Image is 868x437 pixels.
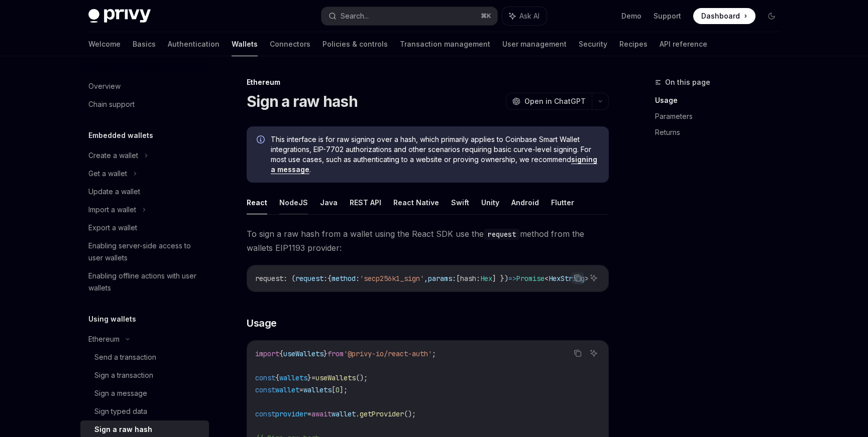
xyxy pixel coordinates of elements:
[452,274,456,283] span: :
[168,32,220,56] a: Authentication
[701,11,740,21] span: Dashboard
[88,98,135,110] div: Chain support
[660,32,707,56] a: API reference
[88,129,153,141] h5: Embedded wallets
[619,32,647,56] a: Recipes
[94,387,147,399] div: Sign a message
[80,183,209,201] a: Update a wallet
[655,124,788,140] a: Returns
[80,384,209,402] a: Sign a message
[311,409,332,418] span: await
[621,11,641,21] a: Demo
[665,76,710,88] span: On this page
[356,274,360,283] span: :
[295,274,323,283] span: request
[88,80,121,92] div: Overview
[247,92,358,110] h1: Sign a raw hash
[480,274,492,283] span: Hex
[80,348,209,366] a: Send a transaction
[481,12,491,20] span: ⌘ K
[332,274,356,283] span: method
[356,373,368,382] span: ();
[360,274,424,283] span: 'secp256k1_sign'
[283,349,323,358] span: useWallets
[88,32,121,56] a: Welcome
[693,8,755,24] a: Dashboard
[247,227,609,255] span: To sign a raw hash from a wallet using the React SDK use the method from the wallets EIP1193 prov...
[275,409,307,418] span: provider
[764,8,780,24] button: Toggle dark mode
[323,349,328,358] span: }
[460,274,476,283] span: hash
[456,274,460,283] span: [
[299,385,303,394] span: =
[88,186,140,198] div: Update a wallet
[94,405,147,417] div: Sign typed data
[283,274,295,283] span: : (
[320,191,338,214] button: Java
[323,274,328,283] span: :
[321,7,497,25] button: Search...⌘K
[344,349,432,358] span: '@privy-io/react-auth'
[279,191,308,214] button: NodeJS
[508,274,516,283] span: =>
[247,77,609,87] div: Ethereum
[275,373,279,382] span: {
[551,191,574,214] button: Flutter
[579,32,607,56] a: Security
[585,274,589,283] span: >
[492,274,508,283] span: ] })
[322,32,388,56] a: Policies & controls
[88,270,203,294] div: Enabling offline actions with user wallets
[404,409,416,418] span: ();
[484,229,520,240] code: request
[247,316,277,330] span: Usage
[340,385,348,394] span: ];
[481,191,499,214] button: Unity
[432,349,436,358] span: ;
[88,240,203,264] div: Enabling server-side access to user wallets
[88,333,120,345] div: Ethereum
[94,369,153,381] div: Sign a transaction
[360,409,404,418] span: getProvider
[424,274,428,283] span: ,
[549,274,585,283] span: HexString
[80,402,209,420] a: Sign typed data
[88,313,136,325] h5: Using wallets
[270,32,310,56] a: Connectors
[332,409,356,418] span: wallet
[88,150,138,162] div: Create a wallet
[587,347,600,360] button: Ask AI
[451,191,469,214] button: Swift
[88,204,136,216] div: Import a wallet
[655,92,788,108] a: Usage
[255,409,275,418] span: const
[336,385,340,394] span: 0
[232,32,258,56] a: Wallets
[80,237,209,267] a: Enabling server-side access to user wallets
[257,135,267,145] svg: Info
[279,349,283,358] span: {
[247,191,267,214] button: React
[80,267,209,297] a: Enabling offline actions with user wallets
[519,11,539,21] span: Ask AI
[328,274,332,283] span: {
[328,349,344,358] span: from
[476,274,480,283] span: :
[654,11,681,21] a: Support
[350,191,381,214] button: REST API
[255,385,275,394] span: const
[88,168,127,180] div: Get a wallet
[356,409,360,418] span: .
[655,108,788,124] a: Parameters
[88,222,137,234] div: Export a wallet
[275,385,299,394] span: wallet
[255,274,283,283] span: request
[315,373,356,382] span: useWallets
[332,385,336,394] span: [
[255,373,275,382] span: const
[303,385,332,394] span: wallets
[516,274,545,283] span: Promise
[307,373,311,382] span: }
[133,32,156,56] a: Basics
